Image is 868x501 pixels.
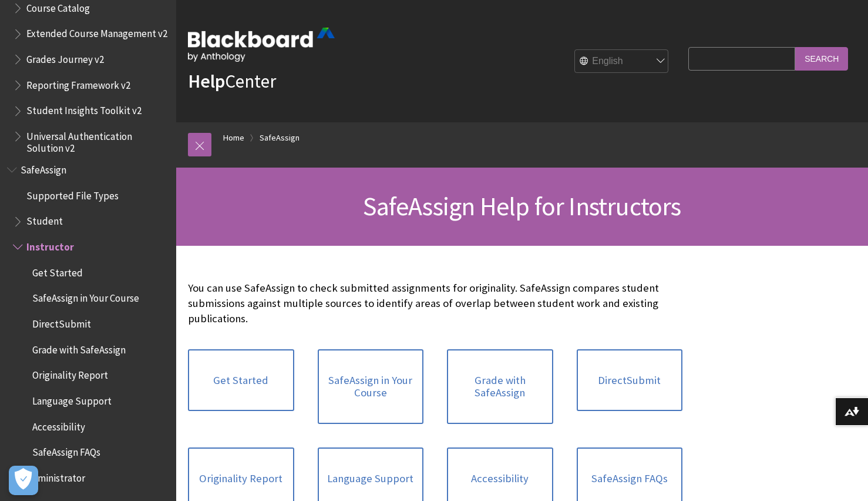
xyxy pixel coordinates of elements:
span: Extended Course Management v2 [26,24,167,40]
span: Student [26,212,63,228]
span: Get Started [32,263,83,279]
span: SafeAssign [21,160,66,176]
a: Grade with SafeAssign [447,349,553,424]
a: SafeAssign in Your Course [318,349,424,424]
span: Instructor [26,237,74,253]
a: HelpCenter [188,69,276,93]
a: DirectSubmit [577,349,683,412]
span: Reporting Framework v2 [26,75,130,91]
span: Student Insights Toolkit v2 [26,101,142,117]
span: Grades Journey v2 [26,49,104,65]
span: SafeAssign Help for Instructors [363,190,681,222]
input: Search [795,47,848,70]
span: SafeAssign FAQs [32,443,100,459]
span: Accessibility [32,417,85,433]
p: You can use SafeAssign to check submitted assignments for originality. SafeAssign compares studen... [188,280,682,327]
span: SafeAssign in Your Course [32,289,139,305]
strong: Help [188,69,225,93]
a: Home [223,131,244,145]
span: Administrator [26,468,85,484]
span: Universal Authentication Solution v2 [26,126,168,154]
span: Grade with SafeAssign [32,340,126,356]
a: Get Started [188,349,294,412]
span: Language Support [32,391,112,407]
span: DirectSubmit [32,314,91,330]
select: Site Language Selector [575,50,669,74]
span: Supported File Types [26,186,119,202]
button: Open Preferences [9,466,38,495]
a: SafeAssign [260,131,300,145]
span: Originality Report [32,366,108,382]
nav: Book outline for Blackboard SafeAssign [7,160,169,488]
img: Blackboard by Anthology [188,28,335,62]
